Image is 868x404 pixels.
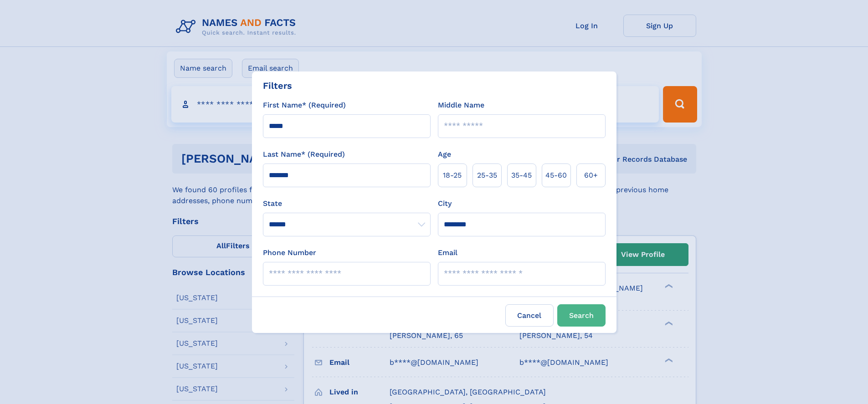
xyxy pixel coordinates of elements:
[263,198,431,209] label: State
[438,149,451,160] label: Age
[477,170,497,181] span: 25‑35
[505,304,554,327] label: Cancel
[557,304,606,327] button: Search
[263,149,345,160] label: Last Name* (Required)
[584,170,598,181] span: 60+
[438,198,452,209] label: City
[443,170,462,181] span: 18‑25
[545,170,567,181] span: 45‑60
[263,79,292,92] div: Filters
[263,100,346,111] label: First Name* (Required)
[263,247,316,258] label: Phone Number
[511,170,532,181] span: 35‑45
[438,247,457,258] label: Email
[438,100,484,111] label: Middle Name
